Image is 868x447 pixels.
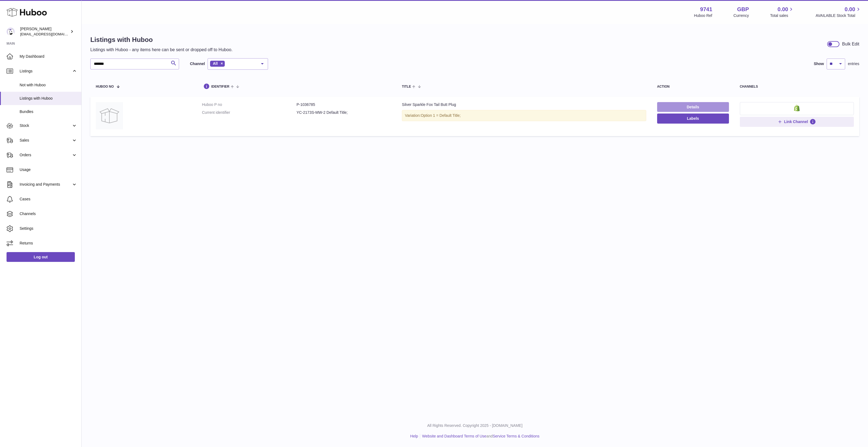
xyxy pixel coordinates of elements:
[740,85,854,88] div: channels
[90,35,233,44] h1: Listings with Huboo
[297,110,391,115] dd: YC-2173S-MW-2 Default Title;
[20,138,72,143] span: Sales
[202,110,296,115] dt: Current identifier
[190,61,205,66] label: Channel
[815,13,861,18] span: AVAILABLE Stock Total
[96,85,114,88] span: Huboo no
[20,241,77,246] span: Returns
[402,102,646,107] div: Silver Sparkle Fox Tail Butt Plug
[422,434,486,438] a: Website and Dashboard Terms of Use
[20,152,72,158] span: Orders
[402,110,646,121] div: Variation:
[211,85,229,88] span: identifier
[737,6,749,13] strong: GBP
[213,61,218,66] span: All
[20,211,77,216] span: Channels
[202,102,296,107] dt: Huboo P no
[20,197,77,202] span: Cases
[420,434,539,439] li: and
[20,96,77,101] span: Listings with Huboo
[845,6,855,13] span: 0.00
[90,47,233,53] p: Listings with Huboo - any items here can be sent or dropped off to Huboo.
[20,167,77,172] span: Usage
[814,61,824,66] label: Show
[700,6,712,13] strong: 9741
[20,109,77,114] span: Bundles
[20,32,80,36] span: [EMAIL_ADDRESS][DOMAIN_NAME]
[402,85,411,88] span: title
[20,54,77,59] span: My Dashboard
[740,117,854,127] button: Link Channel
[421,113,461,118] span: Option 1 = Default Title;
[493,434,540,438] a: Service Terms & Conditions
[7,252,75,262] a: Log out
[96,102,123,129] img: Silver Sparkle Fox Tail Butt Plug
[20,226,77,231] span: Settings
[7,27,15,36] img: internalAdmin-9741@internal.huboo.com
[778,6,788,13] span: 0.00
[20,69,72,74] span: Listings
[20,26,69,37] div: [PERSON_NAME]
[694,13,712,18] div: Huboo Ref
[770,6,794,18] a: 0.00 Total sales
[848,61,859,66] span: entries
[410,434,418,438] a: Help
[20,82,77,88] span: Not with Huboo
[815,6,861,18] a: 0.00 AVAILABLE Stock Total
[842,41,859,47] div: Bulk Edit
[657,85,729,88] div: action
[657,102,729,112] a: Details
[20,182,72,187] span: Invoicing and Payments
[86,423,864,428] p: All Rights Reserved. Copyright 2025 - [DOMAIN_NAME]
[657,114,729,123] button: Labels
[297,102,391,107] dd: P-1036785
[734,13,749,18] div: Currency
[20,123,72,128] span: Stock
[784,119,808,124] span: Link Channel
[770,13,794,18] span: Total sales
[794,105,800,111] img: shopify-small.png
